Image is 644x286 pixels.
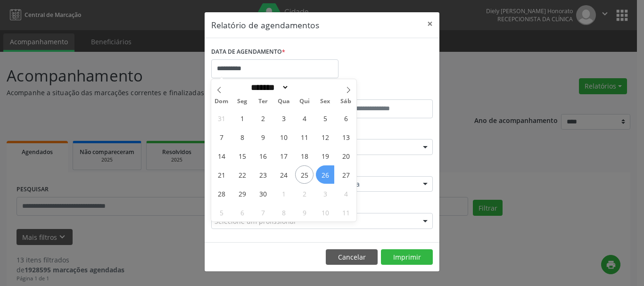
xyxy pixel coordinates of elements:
span: Setembro 18, 2025 [295,147,314,165]
span: Setembro 22, 2025 [233,165,251,184]
button: Imprimir [381,249,433,265]
span: Setembro 14, 2025 [212,147,231,165]
span: Outubro 11, 2025 [337,203,355,221]
span: Setembro 21, 2025 [212,165,231,184]
span: Seg [232,98,253,105]
span: Setembro 9, 2025 [254,128,272,146]
label: ATÉ [324,85,433,99]
span: Outubro 10, 2025 [316,203,334,221]
span: Setembro 29, 2025 [233,184,251,203]
span: Setembro 2, 2025 [254,109,272,127]
label: DATA DE AGENDAMENTO [211,45,285,59]
span: Setembro 19, 2025 [316,147,334,165]
span: Setembro 11, 2025 [295,128,314,146]
button: Close [421,12,439,35]
button: Cancelar [326,249,378,265]
span: Setembro 3, 2025 [274,109,293,127]
span: Setembro 17, 2025 [274,147,293,165]
span: Setembro 4, 2025 [295,109,314,127]
span: Outubro 7, 2025 [254,203,272,221]
span: Outubro 9, 2025 [295,203,314,221]
span: Outubro 1, 2025 [274,184,293,203]
span: Outubro 8, 2025 [274,203,293,221]
span: Setembro 6, 2025 [337,109,355,127]
span: Setembro 13, 2025 [337,128,355,146]
span: Dom [211,98,232,105]
span: Agosto 31, 2025 [212,109,231,127]
span: Sáb [336,98,356,105]
span: Setembro 28, 2025 [212,184,231,203]
span: Sex [315,98,336,105]
h5: Relatório de agendamentos [211,19,319,31]
span: Setembro 5, 2025 [316,109,334,127]
span: Outubro 2, 2025 [295,184,314,203]
span: Setembro 1, 2025 [233,109,251,127]
span: Setembro 16, 2025 [254,147,272,165]
select: Month [248,82,289,92]
span: Setembro 26, 2025 [316,165,334,184]
span: Setembro 8, 2025 [233,128,251,146]
input: Year [289,82,320,92]
span: Outubro 4, 2025 [337,184,355,203]
span: Outubro 6, 2025 [233,203,251,221]
span: Setembro 27, 2025 [337,165,355,184]
span: Setembro 10, 2025 [274,128,293,146]
span: Outubro 3, 2025 [316,184,334,203]
span: Setembro 15, 2025 [233,147,251,165]
span: Selecione um profissional [215,216,296,226]
span: Qua [273,98,294,105]
span: Setembro 7, 2025 [212,128,231,146]
span: Outubro 5, 2025 [212,203,231,221]
span: Ter [253,98,273,105]
span: Qui [294,98,315,105]
span: Setembro 25, 2025 [295,165,314,184]
span: Setembro 24, 2025 [274,165,293,184]
span: Setembro 20, 2025 [337,147,355,165]
span: Setembro 30, 2025 [254,184,272,203]
span: Setembro 12, 2025 [316,128,334,146]
span: Setembro 23, 2025 [254,165,272,184]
